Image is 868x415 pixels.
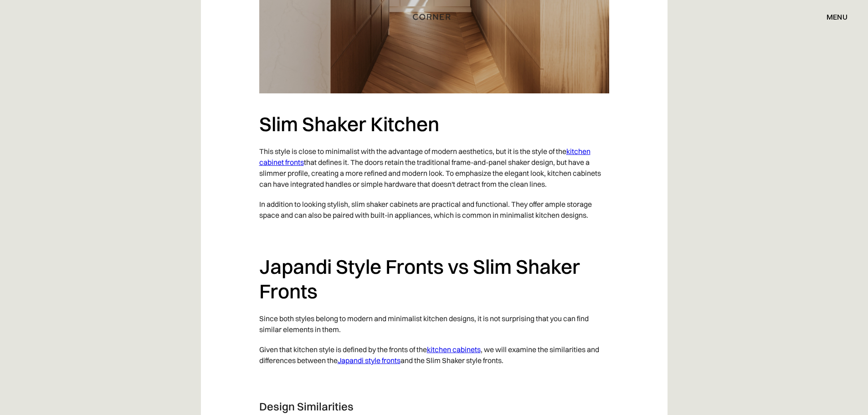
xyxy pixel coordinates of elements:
[817,9,847,25] div: menu
[259,194,609,225] p: In addition to looking stylish, slim shaker cabinets are practical and functional. They offer amp...
[259,339,609,370] p: Given that kitchen style is defined by the fronts of the , we will examine the similarities and d...
[259,112,609,137] h2: Slim Shaker Kitchen
[259,141,609,194] p: This style is close to minimalist with the advantage of modern aesthetics, but it is the style of...
[827,13,847,20] div: menu
[259,370,609,390] p: ‍
[259,147,591,167] a: kitchen cabinet fronts
[403,11,465,23] a: home
[259,308,609,339] p: Since both styles belong to modern and minimalist kitchen designs, it is not surprising that you ...
[259,254,609,304] h2: Japandi Style Fronts vs Slim Shaker Fronts
[427,345,481,354] a: kitchen cabinets
[338,356,401,365] a: Japandi style fronts
[259,400,609,413] h3: Design Similarities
